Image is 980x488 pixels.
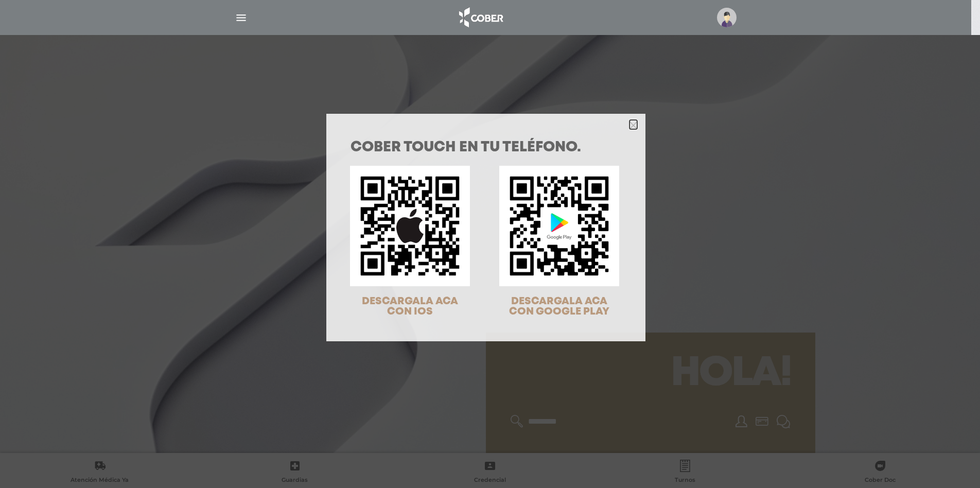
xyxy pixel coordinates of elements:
[351,141,621,155] h1: COBER TOUCH en tu teléfono.
[629,120,637,129] button: Close
[499,166,619,286] img: qr-code
[362,297,458,317] span: DESCARGALA ACA CON IOS
[350,166,470,286] img: qr-code
[509,297,609,317] span: DESCARGALA ACA CON GOOGLE PLAY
